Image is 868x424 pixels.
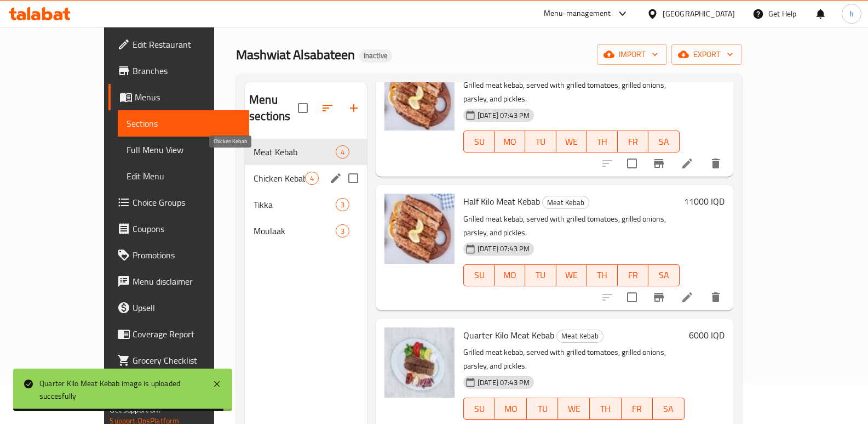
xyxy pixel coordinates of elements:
span: TU [530,134,551,150]
button: MO [495,398,527,420]
a: Menus [108,84,249,110]
a: Choice Groups [108,189,249,216]
span: Select to update [620,286,643,309]
a: Promotions [108,242,249,268]
span: Moulaak [254,224,336,238]
a: Coupons [108,216,249,242]
button: import [597,44,667,65]
p: Grilled meat kebab, served with grilled tomatoes, grilled onions, parsley, and pickles. [463,212,680,240]
span: SA [653,267,675,283]
div: Meat Kebab [254,145,336,159]
div: [GEOGRAPHIC_DATA] [663,8,735,20]
p: Grilled meat kebab, served with grilled tomatoes, grilled onions, parsley, and pickles. [463,78,680,106]
span: FR [622,134,644,150]
span: Select all sections [291,97,314,120]
span: 4 [336,147,349,157]
span: Tikka [254,198,336,211]
button: FR [622,398,653,420]
span: 3 [336,226,349,236]
span: Quarter Kilo Meat Kebab [463,327,554,343]
a: Branches [108,58,249,84]
span: TU [530,267,551,283]
div: items [305,172,319,185]
h2: Menu sections [249,92,298,125]
span: 4 [306,173,318,184]
div: items [336,224,349,238]
span: Half Kilo Meat Kebab [463,193,540,210]
span: import [606,48,658,61]
span: h [849,8,854,20]
span: Edit Restaurant [133,38,240,51]
span: Grocery Checklist [133,354,240,367]
button: SU [463,131,495,152]
span: Meat Kebab [543,196,589,209]
span: Coupons [133,222,240,235]
span: WE [562,401,585,417]
a: Sections [118,110,249,137]
nav: Menu sections [245,134,367,248]
button: SA [648,131,679,152]
span: Inactive [359,51,392,60]
span: WE [561,134,583,150]
button: TH [587,131,618,152]
button: WE [558,398,590,420]
button: SU [463,264,495,286]
span: Sections [127,117,240,130]
button: Branch-specific-item [646,150,672,177]
h6: 6000 IQD [689,327,725,343]
a: Menu disclaimer [108,268,249,295]
a: Full Menu View [118,137,249,163]
span: SU [468,401,491,417]
div: Tikka3 [245,191,367,218]
button: SU [463,398,495,420]
span: Promotions [133,248,240,262]
button: FR [618,131,648,152]
span: Coverage Report [133,327,240,341]
div: Quarter Kilo Meat Kebab image is uploaded succesfully [39,377,202,402]
button: SA [653,398,685,420]
span: FR [626,401,649,417]
span: 3 [336,200,349,210]
div: Chicken Kebab4edit [245,165,367,191]
button: export [671,44,742,65]
div: Moulaak3 [245,218,367,244]
span: [DATE] 07:43 PM [473,377,534,388]
span: FR [622,267,644,283]
button: TH [590,398,622,420]
h6: 11000 IQD [684,194,725,209]
p: Grilled meat kebab, served with grilled tomatoes, grilled onions, parsley, and pickles. [463,346,685,373]
span: TH [591,267,613,283]
button: MO [495,131,525,152]
button: TU [525,131,556,152]
button: TU [527,398,559,420]
span: MO [499,134,521,150]
button: WE [556,131,587,152]
button: MO [495,264,525,286]
img: Half Kilo Meat Kebab [384,194,455,264]
button: edit [327,170,344,186]
span: Choice Groups [133,196,240,209]
span: TH [594,401,617,417]
span: Menu disclaimer [133,275,240,288]
button: TU [525,264,556,286]
span: Upsell [133,301,240,314]
span: Full Menu View [127,143,240,156]
span: TU [531,401,554,417]
button: FR [618,264,648,286]
img: Quarter Kilo Meat Kebab [384,327,455,398]
span: Mashwiat Alsabateen [236,42,355,67]
a: Edit menu item [681,157,694,170]
img: 1 Kilo Meat Kebab [384,60,455,131]
button: delete [703,284,729,310]
div: Meat Kebab4 [245,139,367,165]
div: Inactive [359,49,392,63]
span: Menus [135,91,240,104]
span: Edit Menu [127,169,240,183]
span: [DATE] 07:43 PM [473,110,534,121]
span: SA [657,401,680,417]
div: items [336,145,349,159]
button: delete [703,150,729,177]
button: WE [556,264,587,286]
